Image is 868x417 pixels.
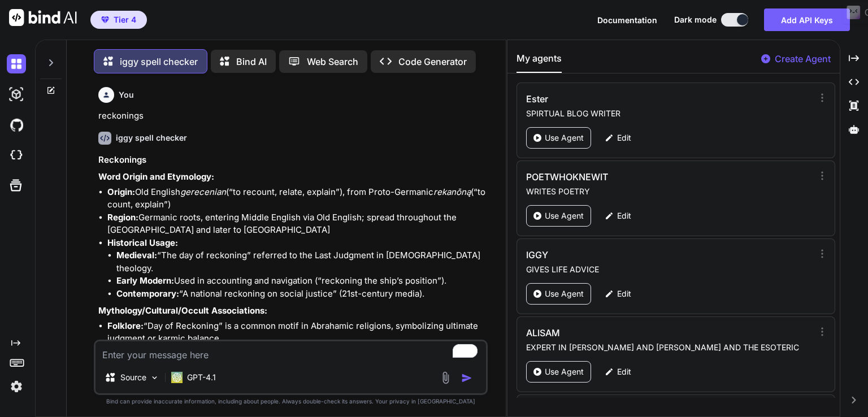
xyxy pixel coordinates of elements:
h3: IGGY [526,248,727,262]
p: Edit [617,210,631,221]
strong: Contemporary: [116,288,179,299]
p: Code Generator [398,55,467,68]
h6: iggy spell checker [116,132,187,144]
span: Tier 4 [114,14,136,25]
strong: Origin: [107,186,135,197]
p: GPT-4.1 [187,372,216,383]
h3: Reckonings [98,154,485,167]
img: darkAi-studio [7,85,26,104]
textarea: To enrich screen reader interactions, please activate Accessibility in Grammarly extension settings [96,341,486,362]
p: iggy spell checker [120,55,198,68]
p: Use Agent [545,132,584,144]
p: reckonings [98,110,485,123]
p: Bind AI [236,55,267,68]
p: Use Agent [545,288,584,299]
li: “Day of Reckoning” is a common motif in Abrahamic religions, symbolizing ultimate judgment or kar... [107,320,485,345]
p: Create Agent [775,52,831,66]
img: Pick Models [150,373,159,383]
img: githubDark [7,115,26,134]
p: GIVES LIFE ADVICE [526,264,813,275]
img: cloudideIcon [7,146,26,165]
strong: Region: [107,212,138,223]
p: SPIRTUAL BLOG WRITER [526,108,813,119]
li: Used in accounting and navigation (“reckoning the ship’s position”). [116,275,485,288]
p: Bind can provide inaccurate information, including about people. Always double-check its answers.... [94,397,488,406]
p: Edit [617,132,631,144]
img: icon [461,372,472,384]
span: Dark mode [674,14,717,25]
em: rekanōną [433,186,471,197]
img: premium [101,16,109,23]
button: premiumTier 4 [90,11,147,29]
li: Old English (“to recount, relate, explain”), from Proto-Germanic (“to count, explain”) [107,186,485,211]
img: attachment [439,371,452,384]
strong: Folklore: [107,320,144,331]
img: GPT-4.1 [171,372,183,383]
button: Documentation [597,14,657,26]
h3: Ester [526,92,727,106]
p: Source [120,372,146,383]
p: Edit [617,366,631,377]
img: darkChat [7,54,26,73]
li: “The day of reckoning” referred to the Last Judgment in [DEMOGRAPHIC_DATA] theology. [116,249,485,275]
p: Edit [617,288,631,299]
img: Bind AI [9,9,77,26]
strong: Historical Usage: [107,237,178,248]
button: Add API Keys [764,8,850,31]
em: gerecenian [180,186,226,197]
p: Web Search [307,55,358,68]
h3: ALISAM [526,326,727,340]
p: Use Agent [545,366,584,377]
img: settings [7,377,26,396]
button: My agents [517,51,562,73]
strong: Medieval: [116,250,157,260]
h6: You [119,89,134,101]
h3: POETWHOKNEWIT [526,170,727,184]
li: Germanic roots, entering Middle English via Old English; spread throughout the [GEOGRAPHIC_DATA] ... [107,211,485,237]
strong: Word Origin and Etymology: [98,171,214,182]
li: “A national reckoning on social justice” (21st-century media). [116,288,485,301]
p: Use Agent [545,210,584,221]
span: Documentation [597,15,657,25]
strong: Mythology/Cultural/Occult Associations: [98,305,267,316]
p: WRITES POETRY [526,186,813,197]
p: EXPERT IN [PERSON_NAME] AND [PERSON_NAME] AND THE ESOTERIC [526,342,813,353]
strong: Early Modern: [116,275,174,286]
